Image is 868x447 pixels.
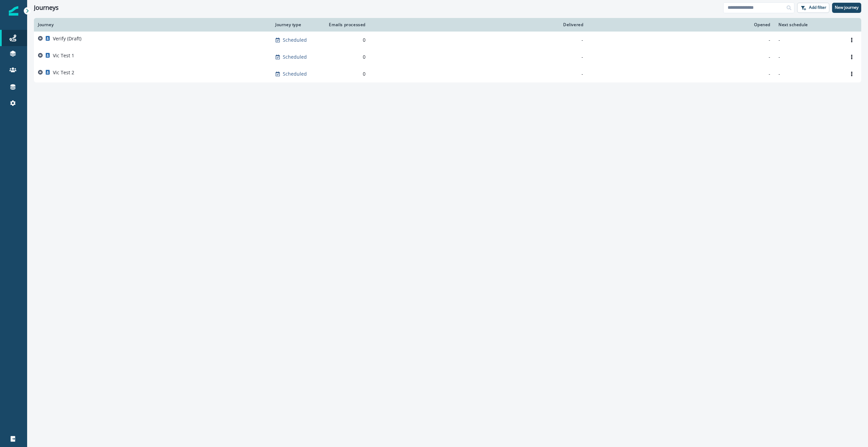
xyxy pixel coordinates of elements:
div: - [591,71,770,77]
p: Add filter [809,5,826,10]
button: New journey [832,3,861,13]
p: - [778,54,838,60]
button: Add filter [797,3,829,13]
p: Scheduled [283,71,307,77]
p: - [778,37,838,43]
button: Options [846,69,857,79]
a: Verify (Draft)Scheduled0---Options [34,32,861,48]
div: 0 [326,54,366,60]
img: Inflection [9,6,18,16]
p: New journey [835,5,859,10]
div: 0 [326,37,366,43]
div: - [591,54,770,60]
p: Scheduled [283,37,307,43]
a: Vic Test 2Scheduled0---Options [34,65,861,82]
div: Next schedule [778,22,838,27]
a: Vic Test 1Scheduled0---Options [34,48,861,65]
div: - [374,54,583,60]
h1: Journeys [34,4,59,12]
p: - [778,71,838,77]
div: Delivered [374,22,583,27]
button: Options [846,52,857,62]
div: Journey type [275,22,318,27]
p: Vic Test 1 [53,52,74,59]
div: Opened [591,22,770,27]
p: Vic Test 2 [53,69,74,76]
div: - [374,37,583,43]
div: - [591,37,770,43]
p: Scheduled [283,54,307,60]
div: Emails processed [326,22,366,27]
div: 0 [326,71,366,77]
button: Options [846,35,857,45]
div: - [374,71,583,77]
div: Journey [38,22,267,27]
p: Verify (Draft) [53,35,81,42]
